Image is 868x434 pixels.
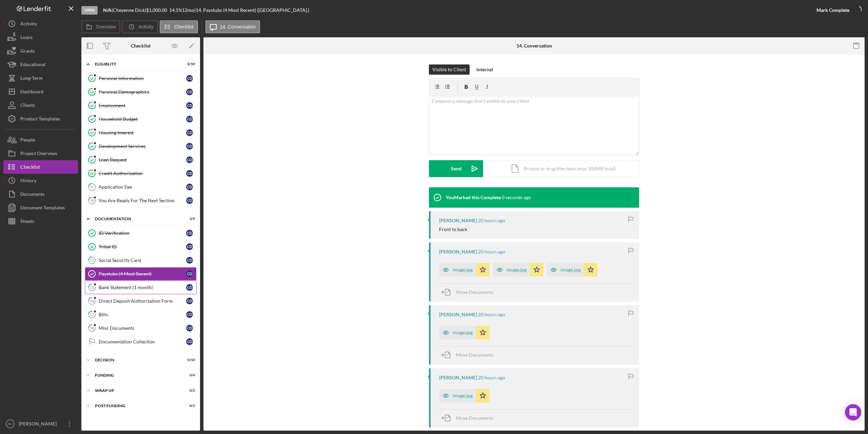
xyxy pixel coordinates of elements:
div: Checklist [20,160,40,175]
tspan: 17 [90,312,94,317]
button: Clients [3,98,78,112]
div: image.jpg [560,267,580,272]
button: Visible to Client [429,64,470,75]
button: History [3,174,78,187]
div: C D [186,156,193,163]
button: People [3,133,78,147]
div: Employment [99,103,186,108]
b: N/A [103,7,112,13]
button: Move Documents [439,410,500,427]
div: 3 / 9 [183,217,195,221]
div: Front to back [439,227,467,232]
div: [PERSON_NAME] [439,218,477,223]
a: Loan RequestCD [85,153,197,167]
time: 2025-08-13 21:18 [478,249,505,254]
div: 0 / 2 [183,389,195,393]
span: Move Documents [456,352,493,358]
div: Open Intercom Messenger [845,404,861,420]
a: Paystubs (4 Most Recent)CD [85,267,197,281]
div: Loans [20,31,33,46]
div: C D [186,102,193,109]
button: image.jpg [547,263,597,277]
button: image.jpg [439,263,490,277]
a: Personal InformationCD [85,72,197,85]
div: Send [451,160,461,177]
text: RC [8,422,13,426]
div: C D [186,298,193,304]
div: Checklist [131,43,151,49]
div: Development Services [99,144,186,149]
a: Checklist [3,160,78,174]
a: Credit AuthorizationCD [85,167,197,180]
button: RC[PERSON_NAME] [3,417,78,431]
div: History [20,174,36,189]
div: Internal [476,64,493,75]
button: Loans [3,31,78,44]
button: Documents [3,187,78,201]
time: 2025-08-13 21:17 [478,375,505,380]
button: Dashboard [3,85,78,98]
div: Wrap up [95,389,178,393]
div: C D [186,129,193,136]
time: 2025-08-14 17:19 [502,195,531,200]
button: Project Overview [3,147,78,160]
button: Send [429,160,483,177]
div: C D [186,184,193,190]
time: 2025-08-13 21:18 [478,312,505,317]
div: Documentation Collection [99,339,186,344]
div: Funding [95,373,178,377]
div: Mark Complete [816,3,849,17]
a: 13Social Security CardCD [85,253,197,267]
button: Overview [81,20,120,33]
button: image.jpg [439,389,490,402]
button: Long-Term [3,71,78,85]
div: 14. Conversation [516,43,552,49]
div: Cheyenne Dick | [113,7,146,13]
div: [PERSON_NAME] [17,417,61,432]
div: Post-Funding [95,404,178,408]
button: Grants [3,44,78,58]
a: 15Bank Statement (1 month)CD [85,281,197,294]
div: C D [186,170,193,177]
tspan: 16 [90,299,94,303]
div: [PERSON_NAME] [439,312,477,317]
a: 9Application FeeCD [85,180,197,194]
div: Application Fee [99,184,186,190]
time: 2025-08-13 21:18 [478,218,505,223]
button: Mark Complete [810,3,865,17]
div: Credit Authorization [99,171,186,176]
tspan: 10 [90,198,94,203]
div: Household Budget [99,116,186,122]
a: Household BudgetCD [85,112,197,126]
div: Personal Information [99,76,186,81]
div: Loan Request [99,157,186,163]
div: 0 / 10 [183,358,195,362]
a: EmploymentCD [85,99,197,112]
tspan: 13 [90,258,94,262]
button: Activity [122,20,158,33]
div: $1,000.00 [146,7,169,13]
div: | 14. Paystubs (4 Most Recent) ([GEOGRAPHIC_DATA].) [194,7,309,13]
div: Visible to Client [432,64,466,75]
div: Bills [99,312,186,317]
div: [PERSON_NAME] [439,249,477,254]
div: ID Verification [99,230,186,236]
button: 14. Conversation [205,20,260,33]
div: | [103,7,113,13]
div: 12 mo [182,7,194,13]
button: Sheets [3,214,78,228]
div: People [20,133,35,148]
span: Move Documents [456,289,493,295]
button: Product Templates [3,112,78,126]
a: 18Misc DocumentsCD [85,321,197,335]
a: Document Templates [3,201,78,214]
div: Activity [20,17,37,32]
